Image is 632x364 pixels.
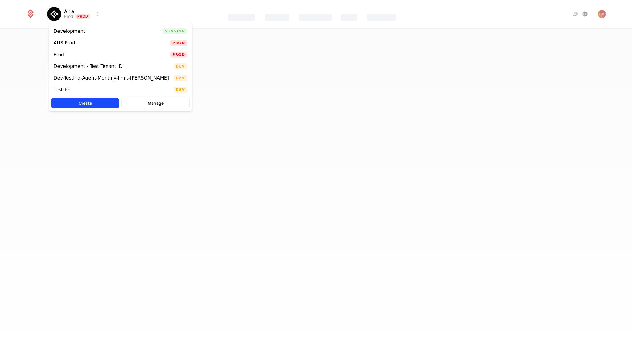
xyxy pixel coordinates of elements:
[174,63,187,69] span: Dev
[54,29,85,34] div: Development
[54,76,169,80] div: Dev-Testing-Agent-Monthly-limit-[PERSON_NAME]
[54,87,70,92] div: Test-FF
[170,52,187,58] span: Prod
[174,87,187,93] span: Dev
[49,23,192,111] div: Select environment
[54,64,123,69] div: Development - Test Tenant ID
[163,28,187,34] span: Staging
[54,41,75,45] div: AUS Prod
[122,98,190,108] button: Manage
[54,52,64,57] div: Prod
[170,40,187,46] span: Prod
[174,75,187,81] span: Dev
[51,98,119,108] button: Create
